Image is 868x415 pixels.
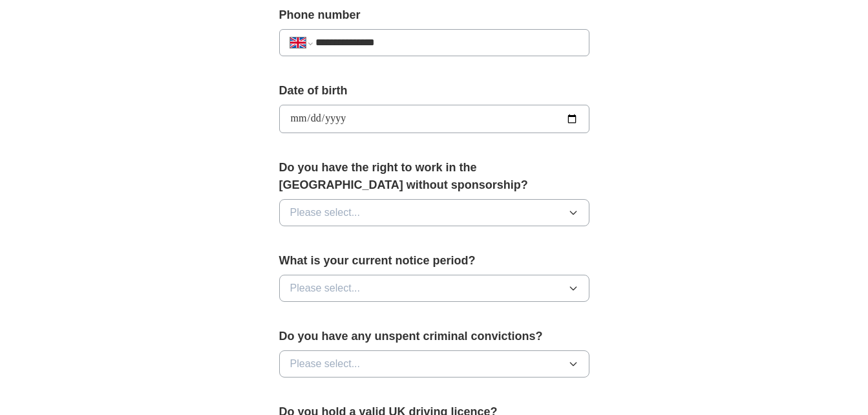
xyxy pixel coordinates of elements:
span: Please select... [290,281,361,296]
label: Date of birth [279,82,589,100]
button: Please select... [279,275,589,302]
label: Do you have the right to work in the [GEOGRAPHIC_DATA] without sponsorship? [279,159,589,194]
button: Please select... [279,350,589,378]
span: Please select... [290,356,361,372]
label: What is your current notice period? [279,252,589,270]
button: Please select... [279,199,589,226]
label: Phone number [279,6,589,24]
label: Do you have any unspent criminal convictions? [279,328,589,345]
span: Please select... [290,205,361,220]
